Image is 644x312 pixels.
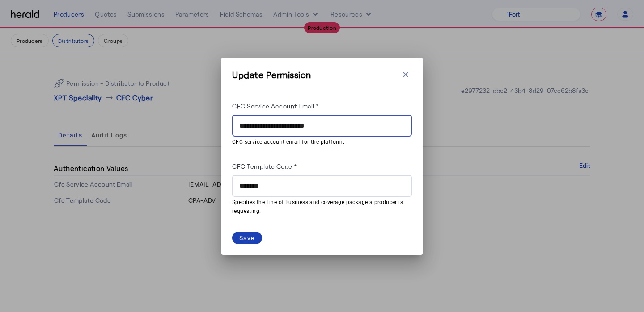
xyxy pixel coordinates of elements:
label: CFC Template Code * [232,162,297,170]
div: Save [239,233,255,242]
mat-hint: CFC service account email for the platform. [232,137,407,146]
label: CFC Service Account Email * [232,102,319,110]
mat-hint: Specifies the Line of Business and coverage package a producer is requesting. [232,197,407,216]
button: Save [232,232,262,244]
h3: Update Permission [232,68,311,81]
